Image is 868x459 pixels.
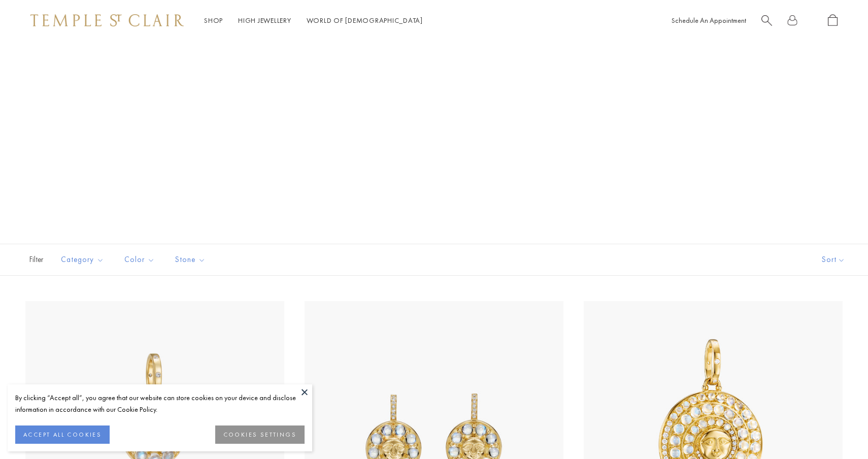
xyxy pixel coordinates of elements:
[119,253,162,266] span: Color
[204,16,223,25] a: ShopShop
[238,16,291,25] a: High JewelleryHigh Jewellery
[117,248,162,271] button: Color
[761,14,772,27] a: Search
[15,425,110,444] button: ACCEPT ALL COOKIES
[799,244,868,275] button: Show sort by
[215,425,305,444] button: COOKIES SETTINGS
[15,392,305,415] div: By clicking “Accept all”, you agree that our website can store cookies on your device and disclos...
[170,253,213,266] span: Stone
[168,248,213,271] button: Stone
[828,14,838,27] a: Open Shopping Bag
[56,253,112,266] span: Category
[53,248,112,271] button: Category
[204,14,423,27] nav: Main navigation
[30,14,184,26] img: Temple St. Clair
[307,16,423,25] a: World of [DEMOGRAPHIC_DATA]World of [DEMOGRAPHIC_DATA]
[672,16,746,25] a: Schedule An Appointment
